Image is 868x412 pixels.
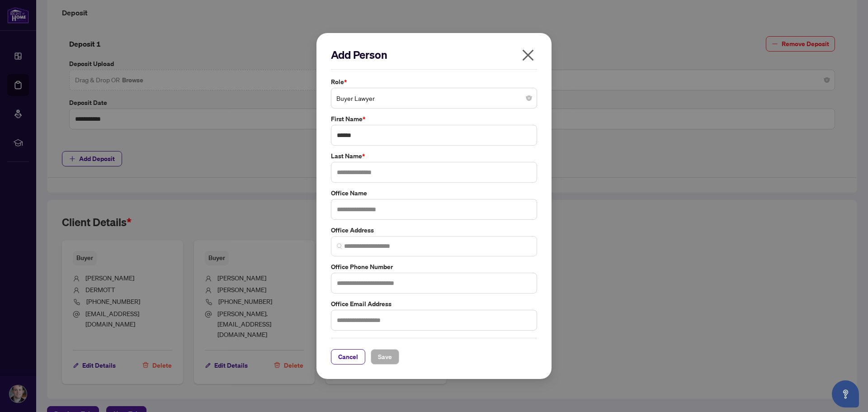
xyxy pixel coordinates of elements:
[331,188,537,198] label: Office Name
[331,77,537,87] label: Role
[371,349,399,365] button: Save
[521,48,535,62] span: close
[337,243,342,249] img: search_icon
[331,262,537,272] label: Office Phone Number
[331,151,537,161] label: Last Name
[331,349,365,365] button: Cancel
[331,47,537,62] h2: Add Person
[338,350,358,364] span: Cancel
[331,114,537,124] label: First Name
[331,225,537,235] label: Office Address
[526,95,532,101] span: close-circle
[331,299,537,309] label: Office Email Address
[336,90,532,107] span: Buyer Lawyer
[832,380,859,407] button: Open asap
